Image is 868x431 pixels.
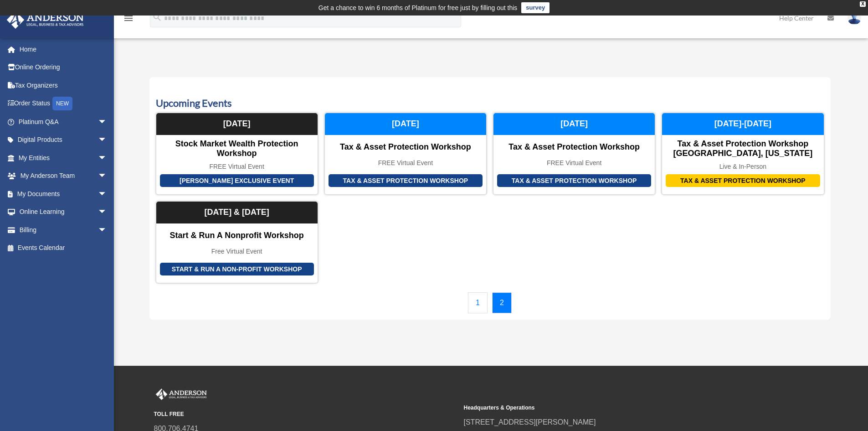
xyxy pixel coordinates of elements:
a: [PERSON_NAME] Exclusive Event Stock Market Wealth Protection Workshop FREE Virtual Event [DATE] [156,113,318,195]
div: [DATE] [493,113,655,135]
span: arrow_drop_down [98,221,116,239]
div: Tax & Asset Protection Workshop [329,174,483,187]
span: arrow_drop_down [98,113,116,131]
a: Home [6,40,121,58]
span: arrow_drop_down [98,203,116,222]
i: search [152,12,162,22]
div: Tax & Asset Protection Workshop [666,174,820,187]
img: Anderson Advisors Platinum Portal [154,389,209,400]
a: Online Learningarrow_drop_down [6,203,121,221]
a: Tax & Asset Protection Workshop Tax & Asset Protection Workshop FREE Virtual Event [DATE] [493,113,655,195]
a: menu [123,16,134,24]
div: Get a chance to win 6 months of Platinum for free just by filling out this [318,2,518,13]
div: Free Virtual Event [156,248,318,255]
a: Tax & Asset Protection Workshop Tax & Asset Protection Workshop [GEOGRAPHIC_DATA], [US_STATE] Liv... [662,113,824,195]
a: Order StatusNEW [6,94,121,113]
a: My Entitiesarrow_drop_down [6,149,121,167]
a: Billingarrow_drop_down [6,221,121,239]
div: [DATE] [156,113,318,135]
div: [DATE] & [DATE] [156,202,318,223]
a: Digital Productsarrow_drop_down [6,131,121,149]
div: Tax & Asset Protection Workshop [325,142,486,152]
div: Tax & Asset Protection Workshop [GEOGRAPHIC_DATA], [US_STATE] [662,139,823,159]
small: Headquarters & Operations [464,403,767,413]
a: Online Ordering [6,58,121,77]
a: Tax Organizers [6,76,121,94]
h3: Upcoming Events [156,96,824,110]
div: Start & Run a Nonprofit Workshop [156,231,318,241]
img: Anderson Advisors Platinum Portal [4,11,87,29]
a: My Anderson Teamarrow_drop_down [6,167,121,185]
img: User Pic [847,11,861,25]
span: arrow_drop_down [98,149,116,167]
div: Stock Market Wealth Protection Workshop [156,139,318,159]
a: 1 [468,292,488,313]
a: My Documentsarrow_drop_down [6,185,121,203]
span: arrow_drop_down [98,167,116,186]
div: NEW [52,97,72,110]
small: TOLL FREE [154,410,457,419]
div: Tax & Asset Protection Workshop [497,174,651,187]
div: [DATE]-[DATE] [662,113,823,135]
a: [STREET_ADDRESS][PERSON_NAME] [464,418,596,426]
a: Platinum Q&Aarrow_drop_down [6,113,121,131]
a: Tax & Asset Protection Workshop Tax & Asset Protection Workshop FREE Virtual Event [DATE] [324,113,487,195]
a: Start & Run a Non-Profit Workshop Start & Run a Nonprofit Workshop Free Virtual Event [DATE] & [D... [156,201,318,283]
span: arrow_drop_down [98,131,116,150]
div: FREE Virtual Event [325,159,486,167]
i: menu [123,13,134,24]
a: 2 [492,292,512,313]
div: close [860,1,866,7]
div: FREE Virtual Event [156,163,318,171]
div: FREE Virtual Event [493,159,655,167]
a: Events Calendar [6,239,116,257]
a: survey [521,2,550,13]
div: Tax & Asset Protection Workshop [493,142,655,152]
div: Start & Run a Non-Profit Workshop [160,263,314,276]
div: [DATE] [325,113,486,135]
span: arrow_drop_down [98,185,116,203]
div: [PERSON_NAME] Exclusive Event [160,174,314,187]
div: Live & In-Person [662,163,823,171]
